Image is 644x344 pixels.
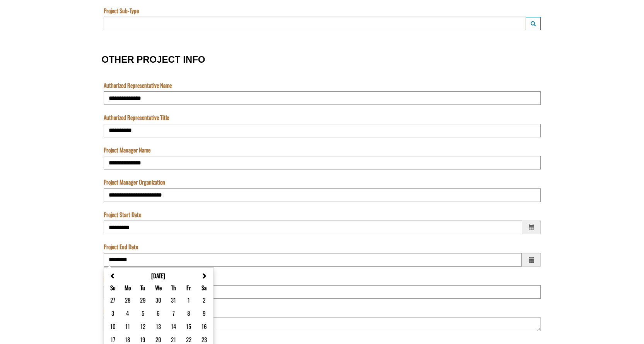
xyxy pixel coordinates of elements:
button: column 2 row 4 Monday August 18, 2025 [124,335,131,344]
button: column 2 row 3 Monday August 11, 2025 [125,322,131,331]
button: column 3 row 2 Tuesday August 5, 2025 [141,308,145,318]
span: Choose a date [522,253,541,267]
button: Next month [201,272,207,279]
button: column 6 row 3 Friday August 15, 2025 [185,322,192,331]
h3: OTHER PROJECT INFO [102,55,543,65]
input: Name [2,43,373,56]
button: column 1 row 3 Sunday August 10, 2025 [109,322,116,331]
button: column 4 row 2 Wednesday August 6, 2025 [156,308,161,318]
label: Authorized Representative Title [104,113,169,122]
button: column 4 row 3 Wednesday August 13, 2025 [155,322,162,331]
button: column 3 row 3 Tuesday August 12, 2025 [140,322,146,331]
label: Project Manager Name [104,146,150,154]
button: column 1 row 4 Sunday August 17, 2025 [110,335,116,344]
fieldset: OTHER PROJECT INFO [102,46,543,340]
textarea: Acknowledgement [2,10,373,48]
th: Mo [120,282,135,293]
button: column 7 row 1 Saturday August 2, 2025 [202,295,206,305]
label: Project End Date [104,243,138,251]
label: Project Manager Organization [104,178,165,186]
textarea: Project Description [104,317,541,331]
button: column 7 row 3 Saturday August 16, 2025 [201,322,208,331]
button: column 5 row 3 Thursday August 14, 2025 [170,322,177,331]
span: Choose a date [522,221,541,234]
button: column 7 row 2 Saturday August 9, 2025 [202,308,207,318]
button: column 4 row 4 Wednesday August 20, 2025 [155,335,162,344]
th: Fr [181,282,196,293]
label: Authorized Representative Name [104,81,172,89]
button: column 4 row 1 Wednesday July 30, 2025 [155,295,162,305]
button: column 2 row 1 Monday July 28, 2025 [124,295,131,305]
button: column 1 row 1 Sunday July 27, 2025 [109,295,116,305]
button: Project Sub-Type Launch lookup modal [526,17,541,30]
button: Previous month [110,272,116,279]
button: column 5 row 4 Thursday August 21, 2025 [170,335,177,344]
button: column 3 row 4 Tuesday August 19, 2025 [139,335,146,344]
button: [DATE] [149,271,167,280]
button: column 3 row 1 Tuesday July 29, 2025 [139,295,147,305]
th: We [150,282,166,293]
th: Th [166,282,181,293]
label: Project Sub-Type [104,7,139,15]
button: column 6 row 4 Friday August 22, 2025 [185,335,192,344]
button: column 5 row 1 Thursday July 31, 2025 [170,295,177,305]
button: column 2 row 2 Monday August 4, 2025 [125,308,130,318]
label: Project Start Date [104,211,141,219]
button: column 5 row 2 Thursday August 7, 2025 [172,308,176,318]
button: column 1 row 2 Sunday August 3, 2025 [111,308,115,318]
th: Tu [135,282,150,293]
button: column 7 row 4 Saturday August 23, 2025 [201,335,208,344]
input: Project Sub-Type [104,17,526,30]
button: column 6 row 1 Friday August 1, 2025 [187,295,191,305]
label: Submissions Due Date [2,65,48,73]
th: Sa [196,282,212,293]
th: Su [106,282,120,293]
label: The name of the custom entity. [2,32,17,40]
input: Program is a required field. [2,10,373,24]
button: column 6 row 2 Friday August 8, 2025 [186,308,191,318]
